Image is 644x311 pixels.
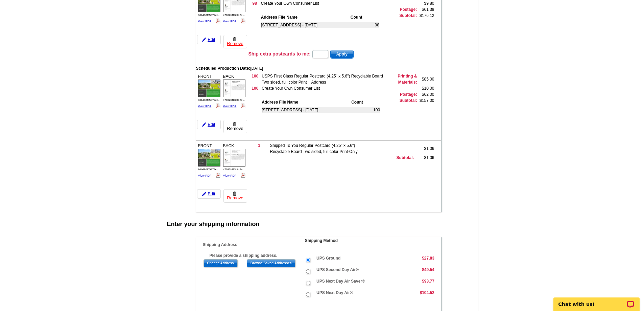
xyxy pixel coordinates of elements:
img: pencil-icon.gif [202,38,206,42]
span: 47032bf13dfd2e... [223,14,245,17]
strong: $49.54 [422,267,434,272]
strong: $104.52 [420,290,434,295]
td: USPS First Class Regular Postcard (4.25" x 5.6") Recyclable Board Two sided, full color Print + A... [262,73,388,85]
strong: 100 [252,86,258,91]
strong: Subtotal: [400,98,417,103]
b: Please provide a shipping address. [210,253,278,258]
div: BACK [222,72,246,110]
strong: 98 [253,1,257,6]
img: pdf_logo.png [215,103,220,108]
img: small-thumb.jpg [198,149,220,166]
a: Edit [197,35,221,44]
td: Shipped To You Regular Postcard (4.25" x 5.6") Recyclable Board Two sided, full color Print-Only [270,142,374,155]
td: $1.06 [414,142,434,155]
h3: Ship extra postcards to me: [248,51,311,57]
strong: 1 [258,143,260,148]
strong: Subtotal: [399,13,417,18]
td: 98 [354,22,379,28]
strong: Subtotal: [397,155,414,160]
th: Count [351,14,379,20]
strong: 100 [252,74,258,79]
div: FRONT [197,142,221,180]
img: pencil-icon.gif [202,192,206,196]
img: pdf_logo.png [240,173,245,178]
label: UPS Ground [316,256,340,261]
a: Remove [223,189,247,203]
img: pdf_logo.png [240,18,245,23]
th: Address File Name [261,14,351,20]
td: [STREET_ADDRESS] - [DATE] [262,107,355,113]
th: Address File Name [262,99,351,105]
img: small-thumb.jpg [223,80,245,97]
img: pencil-icon.gif [202,123,206,127]
label: UPS Second Day Air® [316,267,359,273]
td: $157.00 [417,97,434,130]
a: View PDF [198,174,212,177]
a: View PDF [223,20,237,23]
button: Apply [330,50,354,59]
div: Enter your shipping information [167,220,260,229]
input: Change Address [204,259,238,267]
td: Create Your Own Consumer List [262,85,388,91]
legend: Shipping Method [304,238,338,244]
a: Edit [197,189,221,199]
span: 86b486f05972cd... [198,168,220,171]
span: Apply [331,50,353,58]
span: 86b486f05972cd... [198,98,220,102]
img: pdf_logo.png [215,18,220,23]
a: View PDF [198,105,212,108]
td: $1.06 [414,155,434,161]
img: pdf_logo.png [240,103,245,108]
a: Remove [223,120,247,133]
td: $176.12 [417,13,434,45]
td: [STREET_ADDRESS] - [DATE] [261,22,354,28]
div: FRONT [197,72,221,110]
img: trashcan-icon.gif [233,192,237,196]
a: View PDF [223,105,237,108]
label: UPS Next Day Air Saver® [316,279,365,284]
img: pdf_logo.png [215,173,220,178]
td: 100 [355,107,380,113]
span: 47032bf13dfd2e... [223,98,245,102]
img: small-thumb.jpg [198,80,220,97]
td: $62.00 [417,91,434,97]
strong: $27.83 [422,256,434,261]
iframe: LiveChat chat widget [549,290,644,311]
img: trashcan-icon.gif [233,122,237,126]
strong: Printing & Materials: [398,74,417,85]
input: Browse Saved Addresses [247,259,295,267]
label: UPS Next Day Air® [316,290,353,296]
td: $10.00 [417,85,434,91]
td: $61.38 [417,6,434,13]
strong: Postage: [400,7,417,12]
strong: Postage: [400,92,417,97]
strong: $93.77 [422,279,434,284]
th: Count [351,99,380,105]
a: View PDF [198,20,212,23]
div: BACK [222,142,246,180]
a: View PDF [223,174,237,177]
td: [DATE] [196,65,441,71]
td: $85.00 [417,73,434,85]
h4: Shipping Address [203,243,300,247]
span: 47032bf13dfd2e... [223,168,245,171]
a: Edit [197,120,221,129]
td: $9.80 [417,0,434,6]
a: Remove [223,35,247,48]
span: 86b486f05972cd... [198,14,220,17]
img: trashcan-icon.gif [233,37,237,41]
img: small-thumb.jpg [223,149,245,166]
td: Create Your Own Consumer List [261,0,388,6]
span: Scheduled Production Date: [196,66,251,71]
